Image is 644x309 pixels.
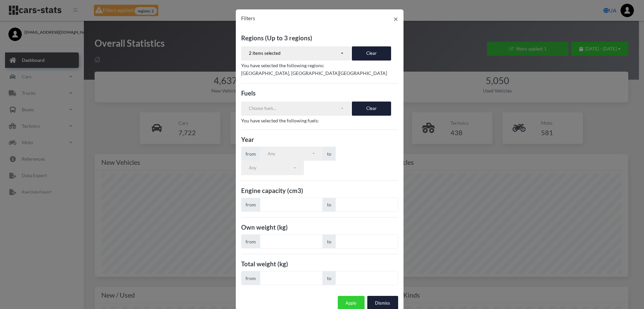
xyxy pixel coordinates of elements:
button: Choose fuels... [241,102,351,116]
button: 2 items selected [241,46,351,61]
span: Filters [241,15,255,21]
button: Any [260,147,323,161]
b: Regions (Up to 3 regions) [241,34,312,42]
span: × [393,14,398,24]
div: Choose fuels... [249,105,340,112]
b: Engine capacity (cm3) [241,187,303,194]
button: Any [241,161,304,175]
span: to [323,198,336,212]
div: Any [268,151,312,157]
span: to [323,271,336,285]
span: from [241,271,260,285]
span: You have selected the following regions: [241,63,324,68]
button: Clear [352,102,391,116]
span: You have selected the following fuels: [241,118,319,123]
button: Clear [352,46,391,61]
span: to [323,147,336,161]
button: Close [388,9,404,28]
b: Fuels [241,89,256,97]
span: from [241,147,260,161]
b: Own weight (kg) [241,224,288,231]
div: Any [249,165,293,171]
span: from [241,198,260,212]
span: from [241,234,260,248]
div: 2 items selected [249,50,340,57]
b: Total weight (kg) [241,260,288,268]
p: [GEOGRAPHIC_DATA], [GEOGRAPHIC_DATA][GEOGRAPHIC_DATA] [241,69,398,77]
span: to [323,234,336,248]
b: Year [241,136,254,143]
